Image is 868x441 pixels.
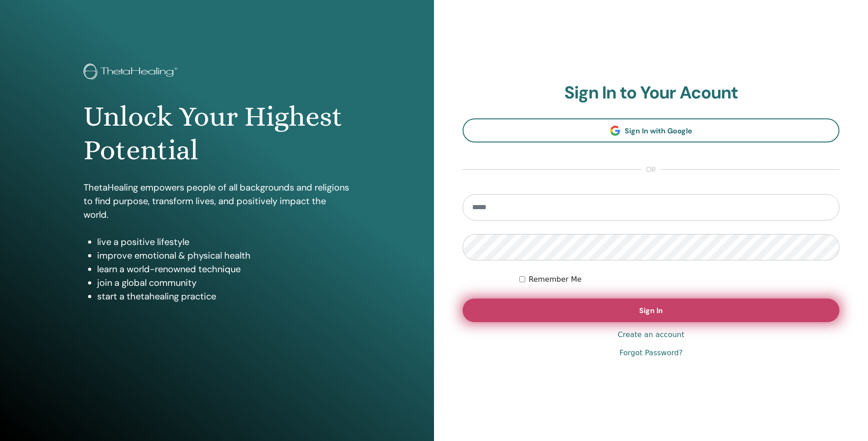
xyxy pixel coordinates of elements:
span: Sign In with Google [625,126,692,136]
div: Keep me authenticated indefinitely or until I manually logout [519,274,840,285]
a: Create an account [617,329,684,340]
h2: Sign In to Your Acount [463,83,839,103]
li: join a global community [97,276,350,289]
h1: Unlock Your Highest Potential [84,100,350,167]
li: start a thetahealing practice [97,289,350,303]
button: Sign In [463,299,839,322]
li: learn a world-renowned technique [97,262,350,276]
span: Sign In [639,306,663,315]
a: Sign In with Google [463,118,839,142]
label: Remember Me [529,274,582,285]
li: live a positive lifestyle [97,235,350,249]
span: or [641,164,661,175]
a: Forgot Password? [619,348,682,358]
li: improve emotional & physical health [97,249,350,262]
p: ThetaHealing empowers people of all backgrounds and religions to find purpose, transform lives, a... [84,181,350,221]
